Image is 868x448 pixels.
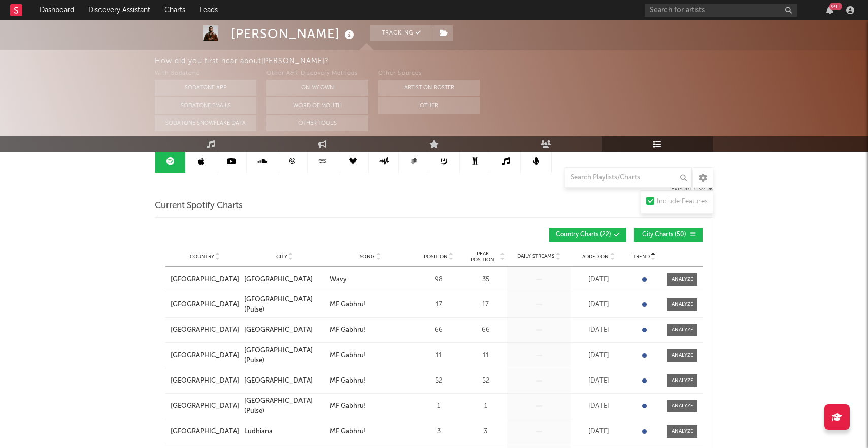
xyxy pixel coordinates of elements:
[416,300,461,310] div: 17
[155,97,256,114] button: Sodatone Emails
[155,67,256,80] div: With Sodatone
[190,254,214,260] span: Country
[171,427,239,437] a: [GEOGRAPHIC_DATA]
[244,325,313,335] div: [GEOGRAPHIC_DATA]
[330,427,366,437] div: MF Gabhru!
[266,67,368,80] div: Other A&R Discovery Methods
[466,351,505,361] div: 11
[634,228,703,242] button: City Charts(50)
[266,80,368,96] button: On My Own
[573,401,624,411] div: [DATE]
[330,274,347,285] div: Wavy
[829,3,842,10] div: 99 +
[573,351,624,361] div: [DATE]
[244,346,325,365] a: [GEOGRAPHIC_DATA] (Pulse)
[466,300,505,310] div: 17
[416,376,461,386] div: 52
[416,427,461,437] div: 3
[416,401,461,411] div: 1
[549,228,626,242] button: Country Charts(22)
[416,325,461,335] div: 66
[573,376,624,386] div: [DATE]
[244,274,313,285] div: [GEOGRAPHIC_DATA]
[155,115,256,131] button: Sodatone Snowflake Data
[378,67,480,80] div: Other Sources
[466,251,498,263] span: Peak Position
[416,274,461,285] div: 98
[582,254,609,260] span: Added On
[330,300,366,310] div: MF Gabhru!
[244,427,273,437] div: Ludhiana
[573,427,624,437] div: [DATE]
[641,232,687,238] span: City Charts ( 50 )
[244,376,313,386] div: [GEOGRAPHIC_DATA]
[266,97,368,114] button: Word Of Mouth
[330,427,411,437] a: MF Gabhru!
[378,97,480,114] button: Other
[244,325,325,335] a: [GEOGRAPHIC_DATA]
[171,351,239,361] a: [GEOGRAPHIC_DATA]
[244,376,325,386] a: [GEOGRAPHIC_DATA]
[330,351,411,361] a: MF Gabhru!
[171,274,239,285] a: [GEOGRAPHIC_DATA]
[466,376,505,386] div: 52
[330,401,366,411] div: MF Gabhru!
[466,427,505,437] div: 3
[657,196,708,208] div: Include Features
[155,55,868,67] div: How did you first hear about [PERSON_NAME] ?
[155,200,243,212] span: Current Spotify Charts
[466,325,505,335] div: 66
[556,232,611,238] span: Country Charts ( 22 )
[330,376,411,386] a: MF Gabhru!
[671,186,713,192] button: Export CSV
[244,295,325,315] a: [GEOGRAPHIC_DATA] (Pulse)
[466,274,505,285] div: 35
[360,254,375,260] span: Song
[645,4,797,17] input: Search for artists
[330,325,366,335] div: MF Gabhru!
[244,396,325,416] a: [GEOGRAPHIC_DATA] (Pulse)
[573,274,624,285] div: [DATE]
[266,115,368,131] button: Other Tools
[517,253,554,260] span: Daily Streams
[330,325,411,335] a: MF Gabhru!
[573,325,624,335] div: [DATE]
[171,325,239,335] a: [GEOGRAPHIC_DATA]
[466,401,505,411] div: 1
[330,351,366,361] div: MF Gabhru!
[330,274,411,285] a: Wavy
[378,80,480,96] button: Artist on Roster
[330,300,411,310] a: MF Gabhru!
[370,25,433,41] button: Tracking
[416,351,461,361] div: 11
[244,427,325,437] a: Ludhiana
[276,254,287,260] span: City
[565,167,692,188] input: Search Playlists/Charts
[633,254,650,260] span: Trend
[171,376,239,386] a: [GEOGRAPHIC_DATA]
[171,300,239,310] a: [GEOGRAPHIC_DATA]
[330,376,366,386] div: MF Gabhru!
[244,274,325,285] a: [GEOGRAPHIC_DATA]
[826,6,833,14] button: 99+
[171,401,239,411] a: [GEOGRAPHIC_DATA]
[330,401,411,411] a: MF Gabhru!
[424,254,448,260] span: Position
[231,25,357,42] div: [PERSON_NAME]
[573,300,624,310] div: [DATE]
[155,80,256,96] button: Sodatone App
